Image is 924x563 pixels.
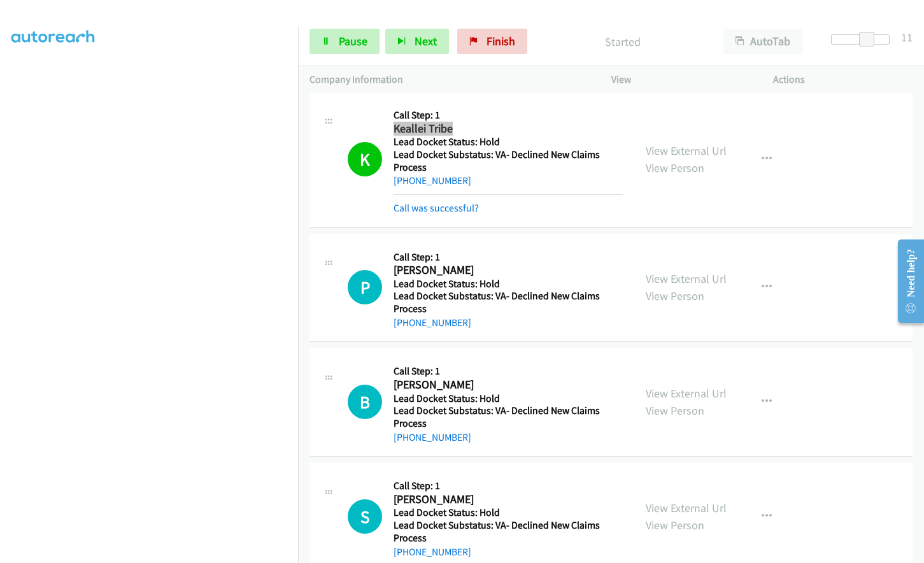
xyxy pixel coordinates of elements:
h5: Lead Docket Substatus: VA- Declined New Claims Process [394,290,623,315]
a: View External Url [646,271,727,286]
a: View Person [646,160,704,175]
a: [PHONE_NUMBER] [394,175,471,187]
a: [PHONE_NUMBER] [394,546,471,558]
h5: Lead Docket Status: Hold [394,278,623,290]
h5: Lead Docket Status: Hold [394,506,623,519]
h5: Call Step: 1 [394,365,623,378]
h2: [PERSON_NAME] [394,492,618,507]
h2: Keallei Tribe [394,122,618,136]
p: Company Information [309,72,588,87]
h1: S [348,499,382,534]
button: Next [385,29,449,54]
span: Finish [487,34,515,48]
a: Call was successful? [394,202,479,214]
h5: Lead Docket Substatus: VA- Declined New Claims Process [394,148,623,173]
div: The call is yet to be attempted [348,385,382,419]
h5: Lead Docket Substatus: VA- Declined New Claims Process [394,519,623,544]
iframe: Resource Center [887,231,924,332]
h1: P [348,270,382,304]
h2: [PERSON_NAME] [394,378,618,392]
a: Pause [309,29,380,54]
a: View Person [646,518,704,532]
h5: Lead Docket Status: Hold [394,392,623,405]
a: View Person [646,289,704,303]
span: Next [415,34,437,48]
h2: [PERSON_NAME] [394,263,618,278]
span: Pause [339,34,367,48]
a: View External Url [646,386,727,401]
h5: Lead Docket Substatus: VA- Declined New Claims Process [394,404,623,429]
h5: Lead Docket Status: Hold [394,136,623,148]
a: [PHONE_NUMBER] [394,431,471,443]
a: View External Url [646,501,727,515]
h5: Call Step: 1 [394,251,623,264]
a: Finish [457,29,527,54]
div: 11 [901,29,913,46]
div: The call is yet to be attempted [348,499,382,534]
p: Started [544,33,700,50]
p: View [611,72,751,87]
button: AutoTab [723,29,802,54]
h1: B [348,385,382,419]
p: Actions [773,72,913,87]
a: View Person [646,403,704,418]
h1: K [348,142,382,176]
h5: Call Step: 1 [394,109,623,122]
a: View External Url [646,143,727,158]
h5: Call Step: 1 [394,480,623,492]
a: [PHONE_NUMBER] [394,317,471,329]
